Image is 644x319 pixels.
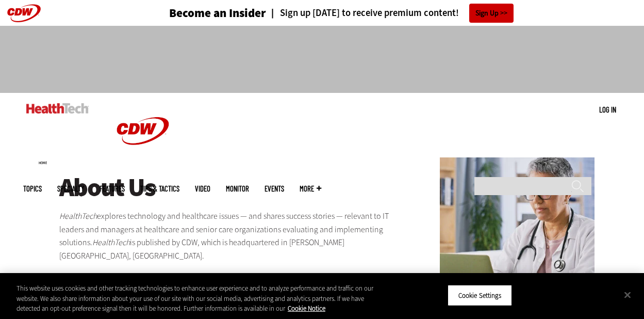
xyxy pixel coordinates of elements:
a: Events [265,185,284,193]
em: HealthTech [92,237,130,248]
a: MonITor [226,185,249,193]
span: More [300,185,321,193]
div: This website uses cookies and other tracking technologies to enhance user experience and to analy... [16,283,386,314]
div: User menu [599,104,616,115]
p: explores technology and healthcare issues — and shares success stories — relevant to IT leaders a... [59,210,413,262]
img: Home [26,103,89,114]
a: More information about your privacy [288,304,325,313]
iframe: advertisement [135,36,510,83]
a: Become an Insider [130,7,266,19]
a: Features [100,185,125,193]
a: Log in [599,105,616,114]
span: Topics [23,185,42,193]
a: Sign up [DATE] to receive premium content! [266,8,459,18]
img: doctor on laptop [440,157,595,274]
a: Sign Up [469,4,514,23]
a: Video [195,185,210,193]
em: HealthTech [59,211,97,221]
button: Cookie Settings [448,284,512,306]
a: CDW [104,161,181,172]
a: Tips & Tactics [140,185,179,193]
h3: Become an Insider [169,7,266,19]
img: Home [104,93,181,169]
span: Specialty [57,185,84,193]
button: Close [616,283,639,306]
